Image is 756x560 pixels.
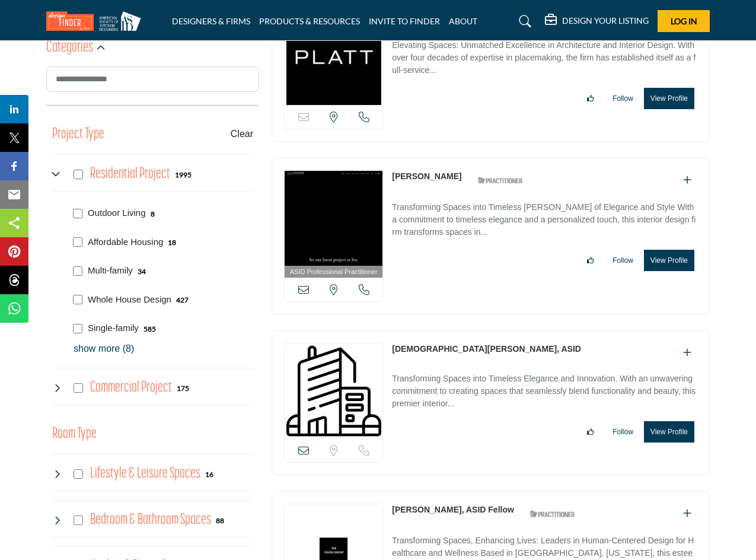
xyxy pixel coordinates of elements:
[73,295,82,304] input: Select Whole House Design checkbox
[285,171,382,278] a: ASID Professional Practitioner
[579,250,602,271] button: Like listing
[579,422,602,442] button: Like listing
[90,510,211,530] h4: Bedroom & Bathroom Spaces: Bedroom & Bathroom Spaces
[392,39,697,79] p: Elevating Spaces: Unmatched Excellence in Architecture and Interior Design. With over four decade...
[138,268,146,276] b: 34
[392,504,514,516] p: BJ Miller, ASID Fellow
[525,507,579,521] img: ASID Qualified Practitioners Badge Icon
[74,342,253,356] p: show more (8)
[392,343,581,355] p: Christiana Engert, ASID
[168,238,176,247] b: 18
[508,12,539,31] a: Search
[683,348,691,358] a: Add To List
[392,365,697,412] a: Transforming Spaces into Timeless Elegance and Innovation. With an unwavering commitment to creat...
[73,209,82,218] input: Select Outdoor Living checkbox
[46,37,93,59] h2: Categories
[290,267,378,277] span: ASID Professional Practitioner
[392,373,697,412] p: Transforming Spaces into Timeless Elegance and Innovation. With an unwavering commitment to creat...
[143,325,156,333] b: 585
[74,170,83,179] input: Select Residential Project checkbox
[392,344,581,354] a: [DEMOGRAPHIC_DATA][PERSON_NAME], ASID
[168,237,176,247] div: 18 Results For Affordable Housing
[644,88,694,109] button: View Profile
[449,16,477,26] a: ABOUT
[73,237,82,247] input: Select Affordable Housing checkbox
[205,469,213,479] div: 16 Results For Lifestyle & Leisure Spaces
[545,14,649,28] div: DESIGN YOUR LISTING
[176,296,189,304] b: 427
[285,171,382,266] img: Cameron Schwartz
[88,264,133,278] p: Multi-family: Apartments, condos, co-housing
[605,250,641,271] button: Follow
[644,421,694,443] button: View Profile
[392,201,697,241] p: Transforming Spaces into Timeless [PERSON_NAME] of Elegance and Style With a commitment to timele...
[683,508,691,518] a: Add To List
[73,324,82,333] input: Select Single-family checkbox
[216,515,224,526] div: 88 Results For Bedroom & Bathroom Spaces
[176,294,189,305] div: 427 Results For Whole House Design
[88,322,139,335] p: Single-family: Private, stand-alone houses
[52,123,104,146] button: Project Type
[392,505,514,514] a: [PERSON_NAME], ASID Fellow
[392,194,697,241] a: Transforming Spaces into Timeless [PERSON_NAME] of Elegance and Style With a commitment to timele...
[683,175,691,185] a: Add To List
[175,169,192,180] div: 1995 Results For Residential Project
[369,16,440,26] a: INVITE TO FINDER
[138,266,146,276] div: 34 Results For Multi-family
[177,384,189,393] b: 175
[392,32,697,79] a: Elevating Spaces: Unmatched Excellence in Architecture and Interior Design. With over four decade...
[177,383,189,393] div: 175 Results For Commercial Project
[644,250,694,271] button: View Profile
[74,469,83,479] input: Select Lifestyle & Leisure Spaces checkbox
[231,127,253,141] buton: Clear
[172,16,250,26] a: DESIGNERS & FIRMS
[285,10,382,105] img: PLATT
[46,11,147,31] img: Site Logo
[205,470,213,479] b: 16
[143,323,156,334] div: 585 Results For Single-family
[473,173,527,188] img: ASID Qualified Practitioners Badge Icon
[259,16,360,26] a: PRODUCTS & RESOURCES
[175,171,192,179] b: 1995
[74,516,83,525] input: Select Bedroom & Bathroom Spaces checkbox
[671,16,697,26] span: Log In
[605,422,641,442] button: Follow
[285,343,382,438] img: Christiana Engert, ASID
[90,377,172,398] h4: Commercial Project: Involve the design, construction, or renovation of spaces used for business p...
[46,66,259,92] input: Search Category
[151,210,155,218] b: 8
[90,164,170,184] h4: Residential Project: Types of projects range from simple residential renovations to highly comple...
[605,88,641,109] button: Follow
[216,517,224,525] b: 88
[151,208,155,219] div: 8 Results For Outdoor Living
[392,170,461,183] p: Cameron Schwartz
[88,293,171,307] p: Whole House Design: Whole House Design
[392,171,461,181] a: [PERSON_NAME]
[90,463,200,484] h4: Lifestyle & Leisure Spaces: Lifestyle & Leisure Spaces
[73,266,82,276] input: Select Multi-family checkbox
[562,15,649,26] h5: DESIGN YOUR LISTING
[579,88,602,109] button: Like listing
[658,10,710,32] button: Log In
[88,236,163,249] p: Affordable Housing: Inexpensive, efficient home spaces
[88,206,146,220] p: Outdoor Living: Outdoor Living
[74,383,83,393] input: Select Commercial Project checkbox
[52,423,97,446] button: Room Type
